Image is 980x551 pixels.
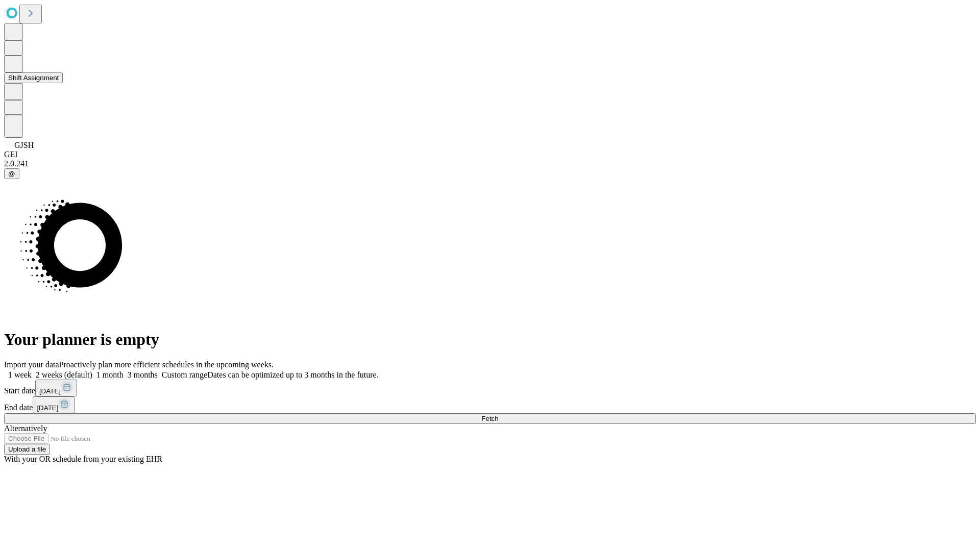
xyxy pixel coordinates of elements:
[4,413,976,424] button: Fetch
[14,141,34,149] span: GJSH
[35,380,77,396] button: [DATE]
[36,370,92,379] span: 2 weeks (default)
[4,455,162,463] span: With your OR schedule from your existing EHR
[8,170,15,178] span: @
[207,370,378,379] span: Dates can be optimized up to 3 months in the future.
[128,370,158,379] span: 3 months
[4,444,50,455] button: Upload a file
[33,396,75,413] button: [DATE]
[96,370,124,379] span: 1 month
[4,72,63,83] button: Shift Assignment
[4,380,976,396] div: Start date
[4,159,976,168] div: 2.0.241
[37,404,58,412] span: [DATE]
[4,424,47,433] span: Alternatively
[4,150,976,159] div: GEI
[59,360,274,369] span: Proactively plan more efficient schedules in the upcoming weeks.
[39,387,61,395] span: [DATE]
[481,415,498,422] span: Fetch
[4,360,59,369] span: Import your data
[162,370,207,379] span: Custom range
[4,168,19,179] button: @
[4,330,976,349] h1: Your planner is empty
[4,396,976,413] div: End date
[8,370,32,379] span: 1 week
